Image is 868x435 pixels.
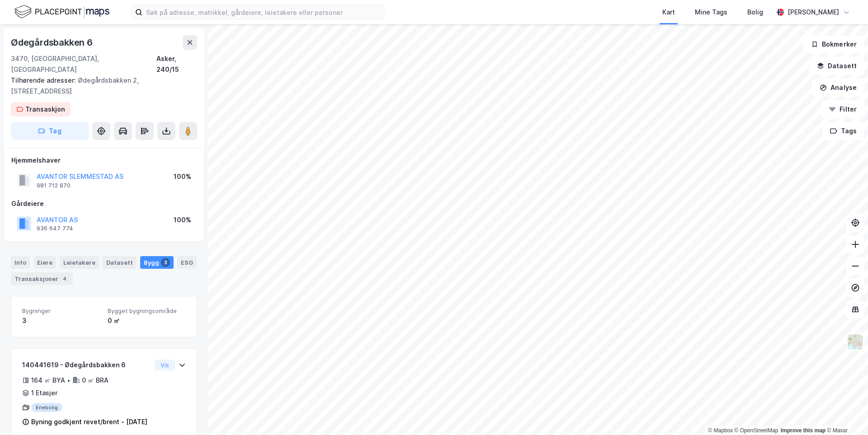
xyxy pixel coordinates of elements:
[67,377,71,384] div: •
[823,392,868,435] div: Kontrollprogram for chat
[747,7,763,18] div: Bolig
[11,122,89,140] button: Tag
[708,427,733,434] a: Mapbox
[22,315,100,326] div: 3
[108,307,186,315] span: Bygget bygningsområde
[821,100,864,118] button: Filter
[140,256,174,269] div: Bygg
[11,53,156,75] div: 3470, [GEOGRAPHIC_DATA], [GEOGRAPHIC_DATA]
[156,53,197,75] div: Asker, 240/15
[22,360,151,370] div: 140441619 - Ødegårdsbakken 6
[108,315,186,326] div: 0 ㎡
[11,256,30,269] div: Info
[822,122,864,140] button: Tags
[22,307,100,315] span: Bygninger
[60,274,69,283] div: 4
[33,256,56,269] div: Eiere
[174,215,191,225] div: 100%
[11,272,73,285] div: Transaksjoner
[177,256,197,269] div: ESG
[11,75,190,97] div: Ødegårdsbakken 2, [STREET_ADDRESS]
[60,256,99,269] div: Leietakere
[14,4,109,20] img: logo.f888ab2527a4732fd821a326f86c7f29.svg
[142,5,384,19] input: Søk på adresse, matrikkel, gårdeiere, leietakere eller personer
[37,225,73,232] div: 936 647 774
[735,427,778,434] a: OpenStreetMap
[31,416,147,427] div: Byning godkjent revet/brent - [DATE]
[103,256,137,269] div: Datasett
[174,171,191,182] div: 100%
[11,155,197,166] div: Hjemmelshaver
[82,375,108,386] div: 0 ㎡ BRA
[31,375,65,386] div: 164 ㎡ BYA
[781,427,826,434] a: Improve this map
[812,79,864,97] button: Analyse
[788,7,839,18] div: [PERSON_NAME]
[809,57,864,75] button: Datasett
[155,360,175,370] button: Vis
[25,104,65,115] div: Transaskjon
[11,35,94,50] div: Ødegårdsbakken 6
[11,198,197,209] div: Gårdeiere
[161,258,170,267] div: 3
[11,76,78,84] span: Tilhørende adresser:
[803,35,864,53] button: Bokmerker
[31,388,57,398] div: 1 Etasjer
[823,392,868,435] iframe: Chat Widget
[37,182,71,189] div: 981 712 870
[662,7,675,18] div: Kart
[695,7,727,18] div: Mine Tags
[847,333,864,351] img: Z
